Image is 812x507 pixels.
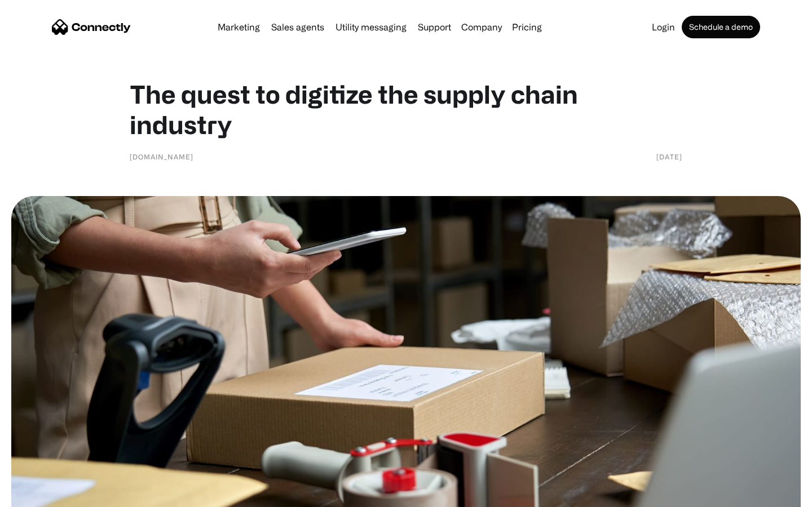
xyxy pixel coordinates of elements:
[267,23,329,32] a: Sales agents
[130,79,682,140] h1: The quest to digitize the supply chain industry
[11,487,68,503] aside: Language selected: English
[130,151,193,162] div: [DOMAIN_NAME]
[647,23,679,32] a: Login
[413,23,456,32] a: Support
[656,151,682,162] div: [DATE]
[682,16,760,38] a: Schedule a demo
[213,23,264,32] a: Marketing
[461,19,502,35] div: Company
[331,23,411,32] a: Utility messaging
[507,23,546,32] a: Pricing
[23,487,68,503] ul: Language list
